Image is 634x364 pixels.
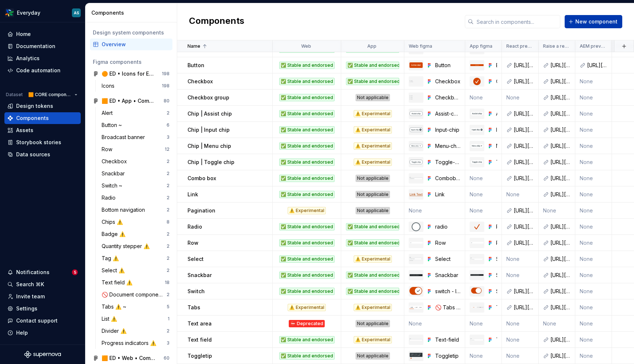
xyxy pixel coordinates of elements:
td: None [575,316,612,332]
div: 8 [167,219,170,225]
div: [URL][DOMAIN_NAME] [550,142,571,150]
div: Data sources [16,151,50,158]
div: Documentation [16,43,55,50]
div: ✅ Stable and endorsed [279,336,335,343]
a: Alert2 [99,107,172,119]
div: 2 [167,267,170,273]
div: Input-chip [435,126,460,134]
a: Supernova Logo [24,351,61,358]
p: Switch [187,288,205,295]
div: [URL][DOMAIN_NAME] [550,223,571,230]
input: Search in components... [474,15,560,28]
a: 🟧 ED • Web • Component Library for Everyday (CORE)60 [90,352,172,364]
img: Radio 🍏 [474,222,480,231]
div: [URL][DOMAIN_NAME] [514,62,534,69]
div: Menu 🍏 [496,142,497,150]
div: Row [102,146,115,153]
div: radio [435,223,460,230]
img: Checkbox 🍏 [473,77,481,86]
a: 🟠 ED • Icons for Everyday (CORE)198 [90,68,172,80]
td: None [575,235,612,251]
div: 2 [167,171,170,176]
p: Checkbox [187,78,213,85]
div: [URL][DOMAIN_NAME] [514,207,534,214]
p: Radio [187,223,202,230]
p: Chip | Menu chip [187,142,231,150]
a: Tabs ⚠️ ~5 [99,301,172,313]
img: Switch 🍏 [471,287,483,296]
div: 198 [162,71,170,77]
div: Quantity stepper ⚠️ [102,243,153,250]
div: Checkbox 🍏 [496,78,497,85]
p: Raise a request [543,43,569,49]
div: Tabs ⚠️ ~ [102,303,129,310]
div: Select [435,255,460,263]
div: Broadcast banner [102,134,148,141]
img: switch - large [409,287,423,296]
div: ⚠️ Experimental [354,255,392,263]
a: Code automation [4,65,81,76]
div: Alert [102,109,116,117]
div: Divider ⚠️ [102,327,130,335]
td: None [502,267,539,283]
p: Snackbar [187,272,212,279]
img: Button [409,62,423,68]
div: Design tokens [16,102,53,110]
div: Search ⌘K [16,281,44,288]
div: Button 🍏 [496,62,497,69]
div: List ⚠️ [102,315,120,323]
div: Not applicable [356,175,390,182]
td: None [575,251,612,267]
a: Switch ~2 [99,180,172,192]
p: Chip | Toggle chip [187,159,234,166]
div: ✅ Stable and endorsed [279,288,335,295]
a: Data sources [4,149,81,160]
p: Name [187,43,200,49]
div: [URL][DOMAIN_NAME] [587,62,607,69]
img: Input 🍏 [470,128,484,131]
td: None [465,316,502,332]
div: ✅ Stable and endorsed [279,175,335,182]
div: Tag ⚠️ [102,255,122,262]
td: None [465,186,502,203]
div: ✅ Stable and endorsed [279,142,335,150]
td: None [575,106,612,122]
div: ⚠️ Experimental [354,142,392,150]
div: Combobox [435,175,460,182]
div: ✅ Stable and endorsed [279,126,335,134]
div: ✅ Stable and endorsed [346,223,399,230]
a: Icons198 [99,80,172,92]
div: Tabs 🍏 [496,304,497,311]
div: 2 [167,110,170,116]
div: ✅ Stable and endorsed [279,94,335,101]
div: Menu-chip [435,142,460,150]
a: Storybook stories [4,136,81,148]
div: Checkbox [435,78,460,85]
div: 2 [167,292,170,298]
div: 6 [167,122,170,128]
div: Components [91,9,174,17]
div: Not applicable [356,207,390,214]
div: 80 [164,98,170,104]
div: [URL][DOMAIN_NAME] [550,110,571,117]
div: [URL][DOMAIN_NAME] [514,159,534,166]
div: Assets [16,127,33,134]
p: Button [187,62,204,69]
div: Not applicable [356,320,390,327]
td: None [575,138,612,154]
td: None [575,299,612,316]
div: Assist 🍏 [496,110,497,117]
p: Select [187,255,204,263]
div: ✅ Stable and endorsed [279,223,335,230]
h2: Components [189,15,244,28]
div: Toggle-chip [435,159,460,166]
div: Input 🍏 [496,126,497,134]
p: Tabs [187,304,200,311]
div: Row 🍏 [496,239,497,247]
div: [URL][DOMAIN_NAME] [514,126,534,134]
img: Row 🍏 [470,242,484,244]
a: Radio2 [99,192,172,204]
div: Snackbar [435,272,460,279]
p: Combo box [187,175,216,182]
